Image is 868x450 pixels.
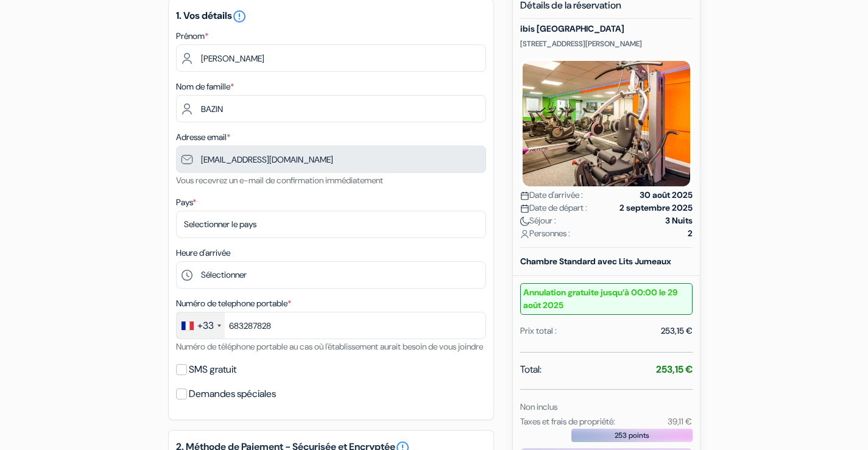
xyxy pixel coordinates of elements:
[176,95,486,122] input: Entrer le nom de famille
[520,401,557,412] small: Non inclus
[176,175,383,186] small: Vous recevrez un e-mail de confirmation immédiatement
[197,318,214,333] div: +33
[189,361,236,378] label: SMS gratuit
[615,430,649,441] span: 253 points
[520,362,542,377] span: Total:
[520,202,587,214] span: Date de départ :
[176,341,483,352] small: Numéro de téléphone portable au cas où l'établissement aurait besoin de vous joindre
[520,325,557,337] div: Prix total :
[520,256,671,267] b: Chambre Standard avec Lits Jumeaux
[656,363,693,376] strong: 253,15 €
[176,247,230,259] label: Heure d'arrivée
[668,416,692,427] small: 39,11 €
[177,312,225,339] div: France: +33
[176,297,291,310] label: Numéro de telephone portable
[520,39,693,49] p: [STREET_ADDRESS][PERSON_NAME]
[176,196,196,209] label: Pays
[520,214,556,227] span: Séjour :
[619,202,693,214] strong: 2 septembre 2025
[520,191,529,200] img: calendar.svg
[640,189,693,202] strong: 30 août 2025
[520,24,693,34] h5: ibis [GEOGRAPHIC_DATA]
[520,227,570,240] span: Personnes :
[520,189,583,202] span: Date d'arrivée :
[189,385,276,403] label: Demandes spéciales
[520,416,615,427] small: Taxes et frais de propriété:
[688,227,693,240] strong: 2
[176,30,208,43] label: Prénom
[176,131,230,144] label: Adresse email
[661,325,693,337] div: 253,15 €
[520,217,529,226] img: moon.svg
[520,283,693,315] small: Annulation gratuite jusqu’à 00:00 le 29 août 2025
[520,230,529,239] img: user_icon.svg
[520,204,529,213] img: calendar.svg
[665,214,693,227] strong: 3 Nuits
[176,9,486,24] h5: 1. Vos détails
[176,146,486,173] input: Entrer adresse e-mail
[176,44,486,72] input: Entrez votre prénom
[232,9,247,24] i: error_outline
[176,80,234,93] label: Nom de famille
[232,9,247,22] a: error_outline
